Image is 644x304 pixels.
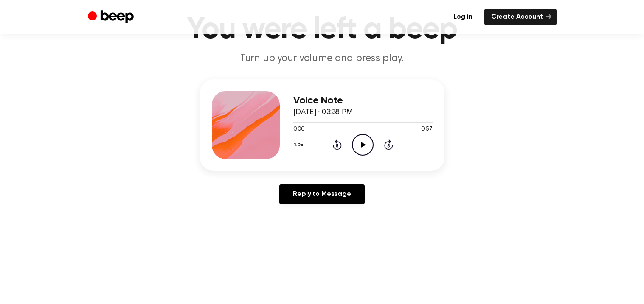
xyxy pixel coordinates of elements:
[293,125,304,134] span: 0:00
[279,184,364,204] a: Reply to Message
[447,9,479,25] a: Log in
[293,95,433,106] h3: Voice Note
[484,9,557,25] a: Create Account
[159,52,485,66] p: Turn up your volume and press play.
[88,9,136,25] a: Beep
[293,138,307,152] button: 1.0x
[293,109,353,116] span: [DATE] · 03:38 PM
[421,125,432,134] span: 0:57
